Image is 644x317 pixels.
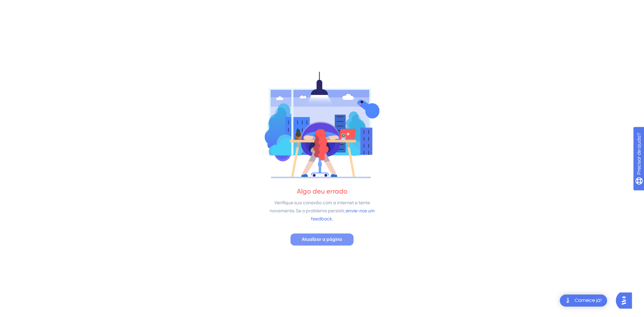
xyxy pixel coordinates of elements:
font: Atualizar a página [302,236,342,242]
font: envie-nos um feedback. [311,208,375,221]
font: Precisar de ajuda? [16,3,58,8]
div: Abra a lista de verificação Comece! [560,295,607,307]
font: Comece já! [575,298,602,303]
iframe: Iniciador do Assistente de IA do UserGuiding [616,290,636,311]
font: Algo deu errado [297,187,347,195]
img: imagem-do-lançador-texto-alternativo [564,297,572,305]
font: Verifique sua conexão com a internet e tente novamente. Se o problema persistir, [270,200,370,213]
button: Atualizar a página [290,233,354,246]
